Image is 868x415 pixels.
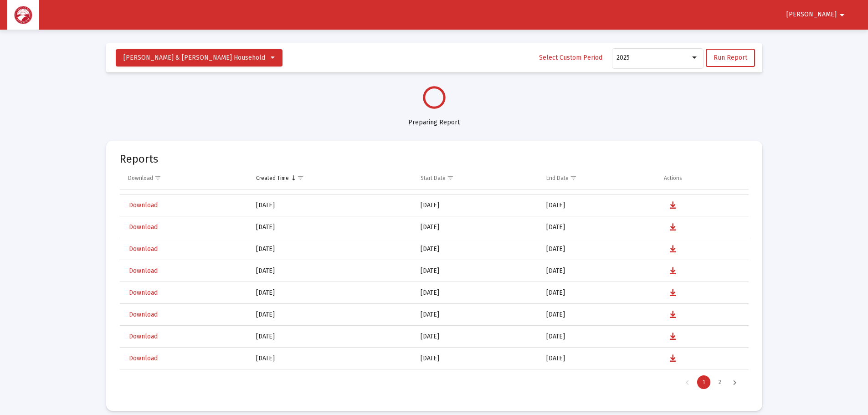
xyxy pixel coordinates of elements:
[414,216,539,238] td: [DATE]
[154,174,161,181] span: Show filter options for column 'Download'
[540,304,657,326] td: [DATE]
[14,6,32,24] img: Dashboard
[129,267,158,275] span: Download
[786,11,837,19] span: [PERSON_NAME]
[546,174,569,182] div: End Date
[414,348,539,369] td: [DATE]
[129,289,158,297] span: Download
[120,167,250,189] td: Column Download
[256,288,408,297] div: [DATE]
[414,282,539,304] td: [DATE]
[727,375,742,389] div: Next Page
[256,174,289,182] div: Created Time
[570,174,577,181] span: Show filter options for column 'End Date'
[414,238,539,260] td: [DATE]
[123,54,265,61] span: [PERSON_NAME] & [PERSON_NAME] Household
[714,54,747,61] span: Run Report
[106,109,762,127] div: Preparing Report
[116,49,282,67] button: [PERSON_NAME] & [PERSON_NAME] Household
[539,54,602,61] span: Select Custom Period
[540,216,657,238] td: [DATE]
[414,260,539,282] td: [DATE]
[414,326,539,348] td: [DATE]
[540,167,657,189] td: Column End Date
[129,311,158,318] span: Download
[297,174,304,181] span: Show filter options for column 'Created Time'
[256,354,408,363] div: [DATE]
[664,174,682,182] div: Actions
[250,167,414,189] td: Column Created Time
[837,6,847,24] mat-icon: arrow_drop_down
[680,375,695,389] div: Previous Page
[697,375,710,389] div: Page 1
[120,167,749,395] div: Data grid
[540,326,657,348] td: [DATE]
[713,375,727,389] div: Page 2
[414,167,539,189] td: Column Start Date
[414,195,539,216] td: [DATE]
[256,245,408,254] div: [DATE]
[540,238,657,260] td: [DATE]
[256,332,408,341] div: [DATE]
[256,223,408,232] div: [DATE]
[256,266,408,276] div: [DATE]
[256,310,408,319] div: [DATE]
[616,54,630,61] span: 2025
[706,49,755,67] button: Run Report
[129,354,158,362] span: Download
[776,5,858,24] button: [PERSON_NAME]
[128,174,153,182] div: Download
[447,174,454,181] span: Show filter options for column 'Start Date'
[129,333,158,340] span: Download
[120,154,158,164] mat-card-title: Reports
[414,304,539,326] td: [DATE]
[657,167,749,189] td: Column Actions
[540,282,657,304] td: [DATE]
[540,195,657,216] td: [DATE]
[256,201,408,210] div: [DATE]
[129,245,158,253] span: Download
[120,369,749,395] div: Page Navigation
[129,201,158,209] span: Download
[540,260,657,282] td: [DATE]
[129,223,158,231] span: Download
[540,348,657,369] td: [DATE]
[421,174,446,182] div: Start Date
